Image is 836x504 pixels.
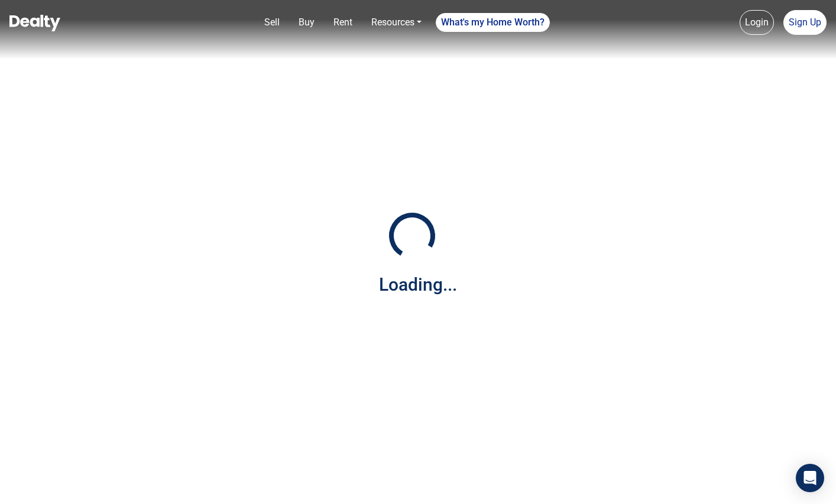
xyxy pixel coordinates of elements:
[6,469,41,504] iframe: BigID CMP Widget
[383,206,442,265] img: Loading
[796,464,824,492] div: Open Intercom Messenger
[740,10,774,35] a: Login
[329,11,357,34] a: Rent
[294,11,319,34] a: Buy
[367,11,426,34] a: Resources
[783,10,827,35] a: Sign Up
[260,11,284,34] a: Sell
[9,15,60,31] img: Dealty - Buy, Sell & Rent Homes
[436,13,550,32] a: What's my Home Worth?
[379,271,457,298] div: Loading...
